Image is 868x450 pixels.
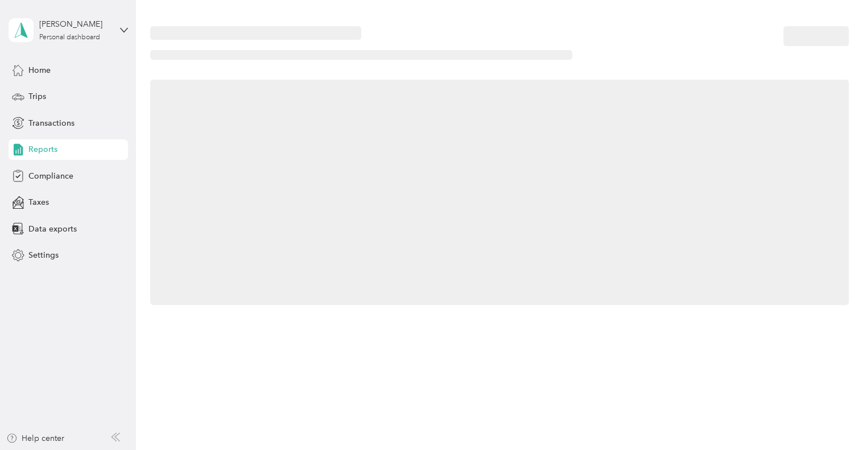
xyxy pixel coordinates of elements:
span: Data exports [28,223,77,235]
iframe: Everlance-gr Chat Button Frame [804,386,868,450]
span: Compliance [28,170,73,182]
span: Transactions [28,117,75,129]
span: Reports [28,143,57,155]
span: Settings [28,249,59,261]
div: Personal dashboard [39,34,100,41]
span: Trips [28,90,46,102]
div: [PERSON_NAME] [39,18,110,30]
button: Help center [6,432,64,444]
span: Home [28,64,51,76]
span: Taxes [28,196,49,208]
